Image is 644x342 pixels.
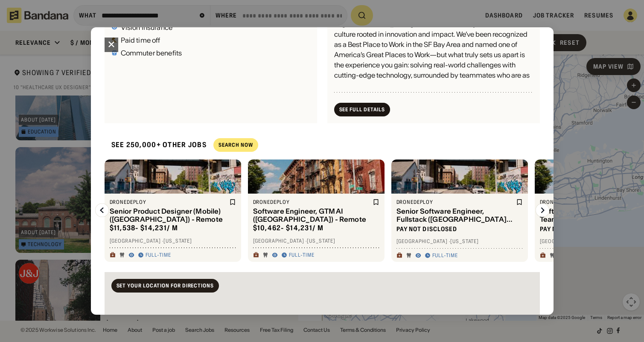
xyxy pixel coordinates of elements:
[95,203,109,217] img: Left Arrow
[117,283,214,288] div: Set your location for directions
[396,238,523,245] div: [GEOGRAPHIC_DATA] · [US_STATE]
[339,107,385,112] div: See Full Details
[146,252,172,258] div: Full-time
[253,238,379,244] div: [GEOGRAPHIC_DATA] · [US_STATE]
[110,238,236,244] div: [GEOGRAPHIC_DATA] · [US_STATE]
[540,225,601,233] div: Pay not disclosed
[121,24,173,31] div: Vision insurance
[455,20,477,28] i: mostly
[121,37,160,43] div: Paid time off
[253,207,371,223] div: Software Engineer, GTM AI ([GEOGRAPHIC_DATA]) - Remote
[396,225,458,233] div: Pay not disclosed
[253,223,323,232] div: $ 10,462 - $14,231 / m
[110,199,227,206] div: dronedeploy
[396,207,514,223] div: Senior Software Engineer, Fullstack ([GEOGRAPHIC_DATA]) - Remote
[396,199,514,206] div: dronedeploy
[289,252,315,258] div: Full-time
[432,252,458,259] div: Full-time
[105,133,207,156] div: See 250,000+ other jobs
[253,199,371,206] div: dronedeploy
[536,203,549,217] img: Right Arrow
[219,142,253,148] div: Search Now
[110,207,227,223] div: Senior Product Designer (Mobile) ([GEOGRAPHIC_DATA]) - Remote
[110,223,178,232] div: $ 11,538 - $14,231 / m
[121,49,182,56] div: Commuter benefits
